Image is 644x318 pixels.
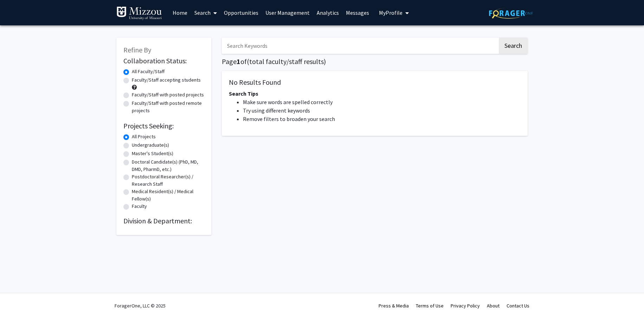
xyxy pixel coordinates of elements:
a: User Management [262,0,313,25]
label: Faculty/Staff with posted remote projects [132,100,204,114]
label: All Projects [132,133,156,140]
div: ForagerOne, LLC © 2025 [115,293,166,318]
img: University of Missouri Logo [116,6,162,20]
label: Undergraduate(s) [132,141,169,149]
a: About [487,303,500,309]
label: All Faculty/Staff [132,68,165,75]
h2: Collaboration Status: [123,57,204,65]
input: Search Keywords [222,38,498,54]
a: Opportunities [220,0,262,25]
a: Contact Us [507,303,529,309]
label: Faculty/Staff accepting students [132,76,201,84]
label: Postdoctoral Researcher(s) / Research Staff [132,173,204,188]
a: Terms of Use [416,303,444,309]
h2: Division & Department: [123,217,204,225]
a: Press & Media [379,303,409,309]
h1: Page of ( total faculty/staff results) [222,57,528,66]
label: Master's Student(s) [132,150,173,157]
a: Privacy Policy [451,303,480,309]
span: 1 [237,57,240,66]
nav: Page navigation [222,143,528,159]
h5: No Results Found [229,78,521,87]
li: Make sure words are spelled correctly [243,98,521,106]
span: Refine By [123,45,151,54]
h2: Projects Seeking: [123,122,204,130]
a: Messages [342,0,373,25]
label: Faculty/Staff with posted projects [132,91,204,98]
a: Analytics [313,0,342,25]
img: ForagerOne Logo [489,8,533,19]
span: My Profile [379,9,402,16]
li: Remove filters to broaden your search [243,115,521,123]
button: Search [499,38,528,54]
label: Doctoral Candidate(s) (PhD, MD, DMD, PharmD, etc.) [132,158,204,173]
label: Medical Resident(s) / Medical Fellow(s) [132,188,204,203]
li: Try using different keywords [243,106,521,115]
label: Faculty [132,203,147,210]
a: Search [191,0,220,25]
a: Home [169,0,191,25]
span: Search Tips [229,90,258,97]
